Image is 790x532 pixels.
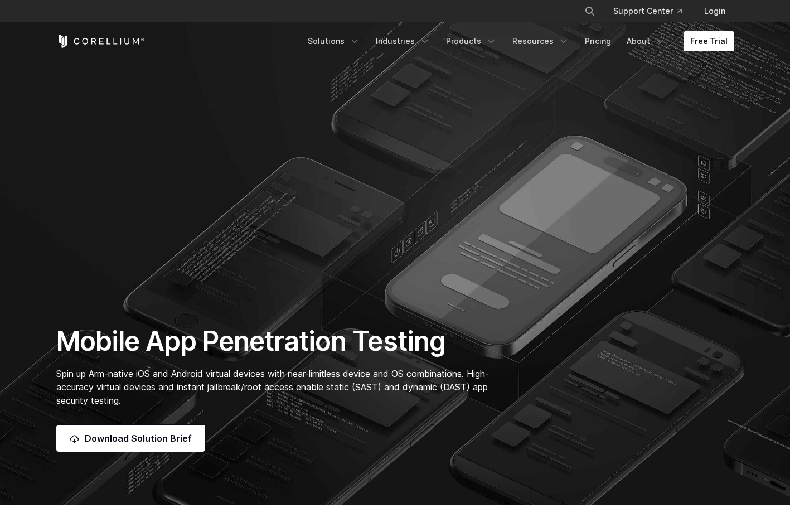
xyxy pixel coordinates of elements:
[301,31,367,51] a: Solutions
[56,425,205,452] a: Download Solution Brief
[301,31,734,51] div: Navigation Menu
[85,432,192,445] span: Download Solution Brief
[571,1,734,21] div: Navigation Menu
[56,368,489,406] span: Spin up Arm-native iOS and Android virtual devices with near-limitless device and OS combinations...
[684,31,734,51] a: Free Trial
[56,325,501,358] h1: Mobile App Penetration Testing
[580,1,600,21] button: Search
[695,1,734,21] a: Login
[604,1,691,21] a: Support Center
[369,31,437,51] a: Industries
[56,35,145,48] a: Corellium Home
[620,31,672,51] a: About
[439,31,503,51] a: Products
[578,31,618,51] a: Pricing
[506,31,576,51] a: Resources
